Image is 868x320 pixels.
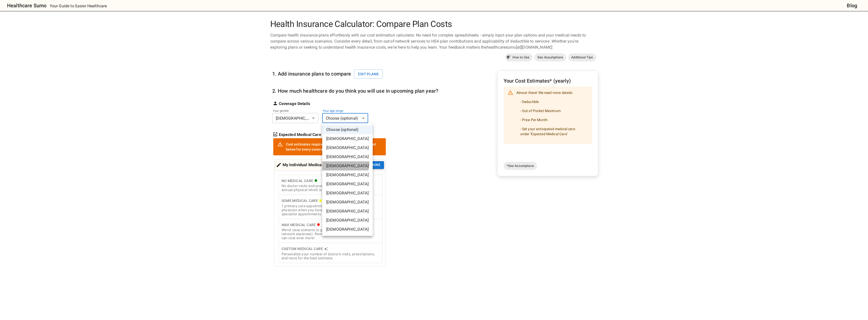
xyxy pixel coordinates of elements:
[322,216,373,225] li: [DEMOGRAPHIC_DATA]
[322,161,373,170] li: [DEMOGRAPHIC_DATA]
[322,143,373,152] li: [DEMOGRAPHIC_DATA]
[322,170,373,180] li: [DEMOGRAPHIC_DATA]
[322,189,373,198] li: [DEMOGRAPHIC_DATA]
[322,134,373,143] li: [DEMOGRAPHIC_DATA]
[322,207,373,216] li: [DEMOGRAPHIC_DATA]
[322,125,373,134] li: Choose (optional)
[322,180,373,189] li: [DEMOGRAPHIC_DATA]
[322,198,373,207] li: [DEMOGRAPHIC_DATA]
[322,152,373,161] li: [DEMOGRAPHIC_DATA]
[322,225,373,234] li: [DEMOGRAPHIC_DATA]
